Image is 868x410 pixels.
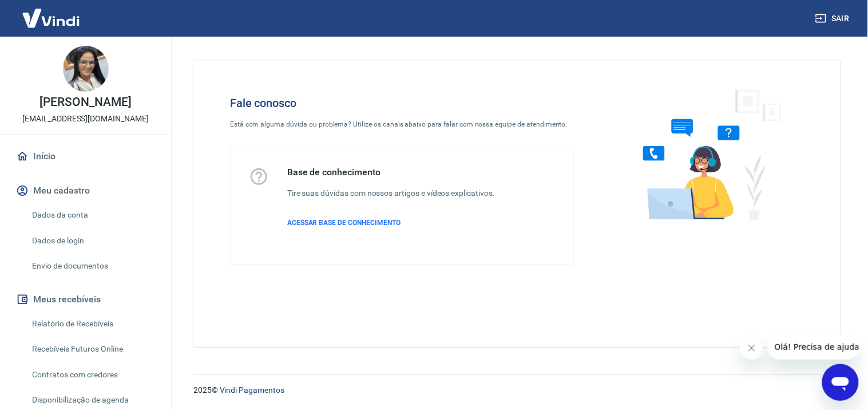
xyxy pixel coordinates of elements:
[14,144,157,169] a: Início
[27,363,157,387] a: Contratos com credores
[27,203,157,227] a: Dados da conta
[7,8,96,17] span: Olá! Precisa de ajuda?
[27,229,157,253] a: Dados de login
[768,334,859,360] iframe: Mensagem da empresa
[287,218,495,228] a: ACESSAR BASE DE CONHECIMENTO
[22,113,149,125] p: [EMAIL_ADDRESS][DOMAIN_NAME]
[14,178,157,203] button: Meu cadastro
[822,364,859,401] iframe: Botão para abrir a janela de mensagens
[220,385,284,395] a: Vindi Pagamentos
[27,337,157,361] a: Recebíveis Futuros Online
[63,46,109,92] img: 92e3186c-020b-4a5e-8faf-09d8b5c557fe.jpeg
[287,187,495,199] h6: Tire suas dúvidas com nossos artigos e vídeos explicativos.
[27,254,157,278] a: Envio de documentos
[39,96,131,108] p: [PERSON_NAME]
[620,78,794,231] img: Fale conosco
[287,219,401,227] span: ACESSAR BASE DE CONHECIMENTO
[813,8,854,29] button: Sair
[740,337,763,360] iframe: Fechar mensagem
[193,384,841,396] p: 2025 ©
[14,287,157,312] button: Meus recebíveis
[230,119,574,129] p: Está com alguma dúvida ou problema? Utilize os canais abaixo para falar com nossa equipe de atend...
[14,1,88,36] img: Vindi
[287,167,495,178] h5: Base de conhecimento
[230,96,574,110] h4: Fale conosco
[27,312,157,336] a: Relatório de Recebíveis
